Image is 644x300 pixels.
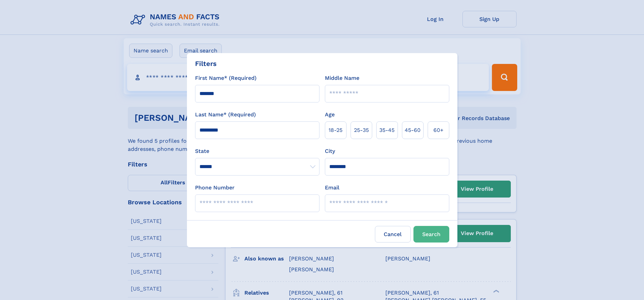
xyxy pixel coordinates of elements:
label: Last Name* (Required) [195,111,256,119]
label: Middle Name [325,74,359,82]
span: 60+ [433,126,444,134]
span: 45‑60 [405,126,421,134]
span: 35‑45 [379,126,395,134]
label: Phone Number [195,184,235,192]
button: Search [413,226,449,243]
div: Filters [195,59,217,69]
span: 25‑35 [354,126,369,134]
label: City [325,147,335,155]
label: First Name* (Required) [195,74,257,82]
label: State [195,147,319,155]
span: 18‑25 [329,126,342,134]
label: Cancel [375,226,411,243]
label: Age [325,111,335,119]
label: Email [325,184,339,192]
